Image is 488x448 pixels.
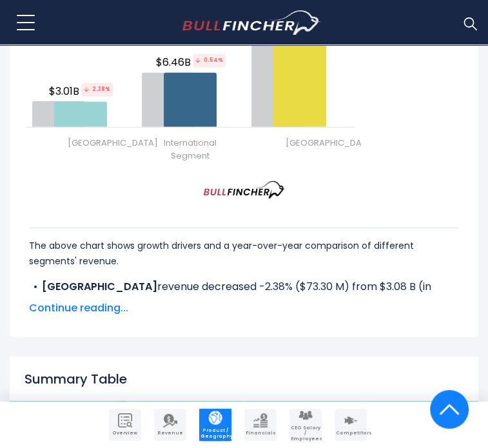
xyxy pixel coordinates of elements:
a: Company Overview [109,409,141,441]
span: International Segment [164,137,217,162]
span: 2.38% [81,83,113,97]
span: [GEOGRAPHIC_DATA] [286,137,376,150]
span: Product / Geography [200,428,230,439]
img: bullfincher logo [182,10,321,35]
span: CEO Salary / Employees [291,425,320,442]
span: $3.01B [49,83,115,99]
th: 2024 [361,401,478,433]
span: Revenue [155,431,185,436]
th: 2022 [127,401,244,433]
a: Company Competitors [335,409,367,441]
h2: Summary Table [10,371,478,387]
p: The above chart shows growth drivers and a year-over-year comparison of different segments' revenue. [29,238,459,269]
b: [GEOGRAPHIC_DATA] [42,279,157,294]
span: Competitors [336,431,366,436]
span: $6.46B [156,54,228,70]
a: Company Employees [289,409,322,441]
span: Financials [246,431,275,436]
span: Continue reading... [29,300,459,316]
a: Company Revenue [154,409,186,441]
li: revenue decreased -2.38% ($73.30 M) from $3.08 B (in [DATE]) to $3.01 B (in [DATE]). [29,279,459,310]
th: 2023 [244,401,362,433]
span: 0.54% [193,54,226,68]
span: Overview [110,431,140,436]
a: Company Product/Geography [199,409,231,441]
span: [GEOGRAPHIC_DATA] [68,137,158,150]
a: Go to homepage [182,10,321,35]
th: Region [10,401,127,433]
a: Company Financials [244,409,277,441]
